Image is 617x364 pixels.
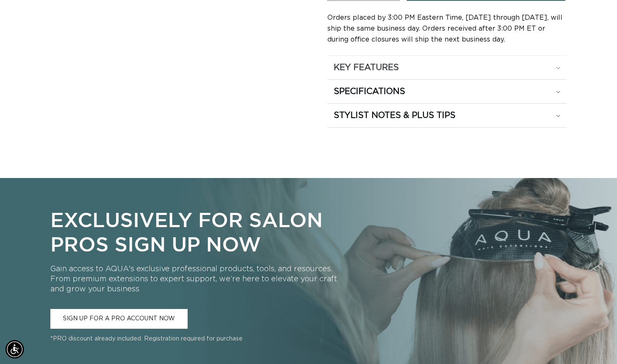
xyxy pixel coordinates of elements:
[334,62,399,73] h2: KEY FEATURES
[327,104,567,127] summary: STYLIST NOTES & PLUS TIPS
[334,86,405,97] h2: SPECIFICATIONS
[5,340,24,359] div: Accessibility Menu
[334,110,455,121] h2: STYLIST NOTES & PLUS TIPS
[327,56,567,79] summary: KEY FEATURES
[50,264,339,294] p: Gain access to AQUA's exclusive professional products, tools, and resources. From premium extensi...
[575,324,617,364] iframe: Chat Widget
[327,80,567,103] summary: SPECIFICATIONS
[50,207,339,256] p: Exclusively for Salon Pros Sign Up Now
[327,14,562,43] span: Orders placed by 3:00 PM Eastern Time, [DATE] through [DATE], will ship the same business day. Or...
[50,335,339,343] p: *PRO discount already included. Registration required for purchase
[50,309,188,329] a: SIGN UP FOR A PRO ACCOUNT NOW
